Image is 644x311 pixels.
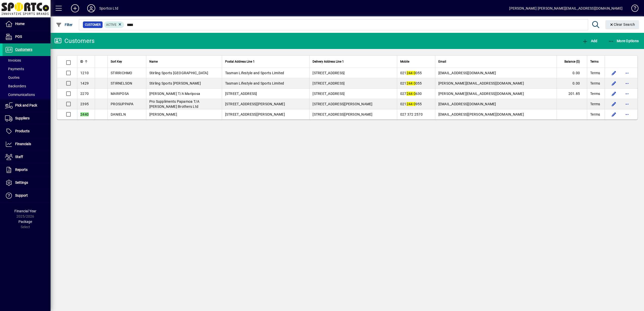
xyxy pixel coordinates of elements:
[111,81,132,85] span: STIRNELSON
[18,220,32,224] span: Package
[83,4,99,13] button: Profile
[149,71,208,75] span: Stirling Sports [GEOGRAPHIC_DATA]
[3,125,51,138] a: Products
[313,59,344,64] span: Delivery Address Line 1
[3,56,51,65] a: Invoices
[590,59,599,64] span: Terms
[438,112,524,116] span: [EMAIL_ADDRESS][PERSON_NAME][DOMAIN_NAME]
[623,69,631,77] button: More options
[56,23,73,27] span: Filter
[623,90,631,98] button: More options
[560,59,584,64] div: Balance ($)
[610,110,618,118] button: Edit
[3,82,51,90] a: Backorders
[610,100,618,108] button: Edit
[149,59,158,64] span: Name
[438,71,496,75] span: [EMAIL_ADDRESS][DOMAIN_NAME]
[438,59,554,64] div: Email
[104,21,124,28] mat-chip: Activation Status: Active
[3,99,51,112] a: Pick and Pack
[111,102,134,106] span: PROSUPPAPA
[3,90,51,99] a: Communications
[3,112,51,125] a: Suppliers
[605,20,639,29] button: Clear
[67,4,83,13] button: Add
[3,138,51,150] a: Financials
[55,20,74,29] button: Filter
[623,100,631,108] button: More options
[607,36,640,45] button: More Options
[80,71,89,75] span: 1210
[609,22,635,27] span: Clear Search
[15,180,28,185] span: Settings
[3,164,51,176] a: Reports
[623,110,631,118] button: More options
[438,81,524,85] span: [PERSON_NAME][EMAIL_ADDRESS][DOMAIN_NAME]
[5,75,19,80] span: Quotes
[313,92,345,96] span: [STREET_ADDRESS]
[313,71,345,75] span: [STREET_ADDRESS]
[400,59,432,64] div: Mobile
[15,193,28,197] span: Support
[610,90,618,98] button: Edit
[407,71,416,75] em: 244 0
[80,112,89,116] em: 2440
[15,155,23,159] span: Staff
[99,4,118,12] div: Sportco Ltd
[590,112,600,117] span: Terms
[313,102,372,106] span: [STREET_ADDRESS][PERSON_NAME]
[400,102,422,106] span: 021 955
[14,209,36,213] span: Financial Year
[225,81,284,85] span: Tasman Lifestyle and Sports Limited
[225,102,285,106] span: [STREET_ADDRESS][PERSON_NAME]
[111,71,132,75] span: STIRRICHMO
[15,142,31,146] span: Financials
[149,59,219,64] div: Name
[15,22,25,26] span: Home
[400,71,422,75] span: 021 055
[85,22,101,27] span: Customer
[80,59,92,64] div: ID
[15,116,30,120] span: Suppliers
[111,112,126,116] span: DANIELN
[590,81,600,86] span: Terms
[438,59,446,64] span: Email
[54,37,94,45] div: Customers
[5,93,35,97] span: Communications
[3,189,51,202] a: Support
[3,65,51,73] a: Payments
[557,89,587,99] td: 201.85
[225,92,257,96] span: [STREET_ADDRESS]
[111,59,122,64] span: Sort Key
[3,31,51,43] a: POS
[313,81,345,85] span: [STREET_ADDRESS]
[15,168,28,172] span: Reports
[3,73,51,82] a: Quotes
[628,1,638,17] a: Knowledge Base
[400,112,423,116] span: 027 372 2570
[407,102,416,106] em: 244 0
[407,81,416,85] em: 244 0
[590,101,600,107] span: Terms
[564,59,580,64] span: Balance ($)
[15,103,37,107] span: Pick and Pack
[149,112,177,116] span: [PERSON_NAME]
[400,92,422,96] span: 027 630
[149,99,200,109] span: Pro Suppliments Papamoa T/A [PERSON_NAME] Brothers Ltd
[400,81,422,85] span: 021 055
[3,151,51,163] a: Staff
[608,39,639,43] span: More Options
[15,129,30,133] span: Products
[400,59,409,64] span: Mobile
[5,58,21,62] span: Invoices
[225,59,255,64] span: Postal Address Line 1
[225,112,285,116] span: [STREET_ADDRESS][PERSON_NAME]
[3,176,51,189] a: Settings
[407,92,416,96] em: 244 0
[80,102,89,106] span: 2395
[5,67,24,71] span: Payments
[610,69,618,77] button: Edit
[149,81,201,85] span: Stirling Sports [PERSON_NAME]
[557,68,587,78] td: 0.00
[610,79,618,87] button: Edit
